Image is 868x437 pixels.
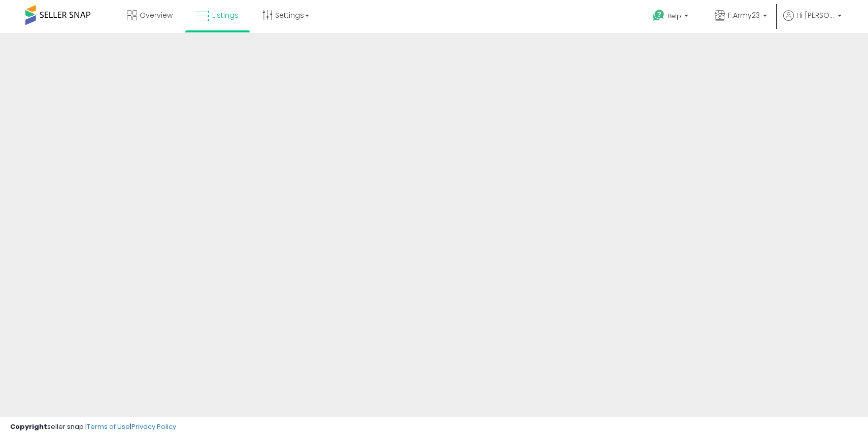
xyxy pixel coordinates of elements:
[212,10,239,20] span: Listings
[10,422,47,431] strong: Copyright
[645,2,698,33] a: Help
[728,10,760,20] span: F.Army23
[10,422,176,432] div: seller snap | |
[783,10,842,33] a: Hi [PERSON_NAME]
[652,9,665,22] i: Get Help
[87,422,130,431] a: Terms of Use
[667,12,681,20] span: Help
[131,422,176,431] a: Privacy Policy
[140,10,173,20] span: Overview
[796,10,834,20] span: Hi [PERSON_NAME]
